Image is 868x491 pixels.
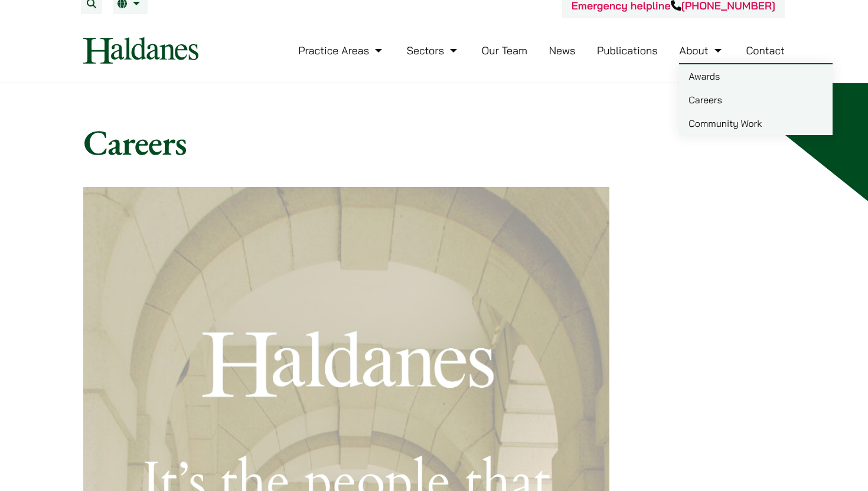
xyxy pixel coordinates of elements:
[679,112,833,135] a: Community Work
[83,37,198,64] img: Logo of Haldanes
[83,121,785,163] h1: Careers
[679,88,833,112] a: Careers
[298,44,385,57] a: Practice Areas
[746,44,785,57] a: Contact
[482,44,527,57] a: Our Team
[679,64,833,88] a: Awards
[679,44,724,57] a: About
[597,44,658,57] a: Publications
[549,44,576,57] a: News
[407,44,460,57] a: Sectors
